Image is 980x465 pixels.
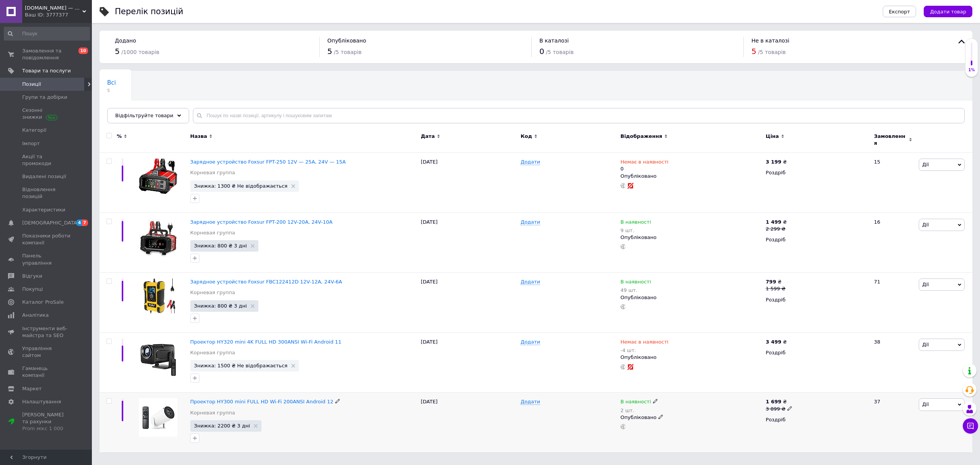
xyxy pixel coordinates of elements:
[190,399,333,404] a: Проектор HY300 mini FULL HD Wi-Fi 200ANSI Android 12
[194,183,287,188] span: Знижка: 1300 ₴ Не відображається
[22,411,71,432] span: [PERSON_NAME] та рахунки
[766,279,776,285] b: 799
[521,399,540,405] span: Додати
[190,289,235,296] a: Корневая группа
[766,296,867,303] div: Роздріб
[22,312,49,319] span: Аналітика
[190,409,235,416] a: Корневая группа
[621,234,762,241] div: Опубліковано
[766,339,787,345] div: ₴
[22,140,40,147] span: Імпорт
[4,27,90,41] input: Пошук
[539,38,569,44] span: В каталозі
[621,219,651,227] span: В наявності
[22,365,71,379] span: Гаманець компанії
[193,108,965,123] input: Пошук по назві позиції, артикулу і пошуковим запитам
[22,232,71,246] span: Показники роботи компанії
[327,38,366,44] span: Опубліковано
[521,219,540,225] span: Додати
[766,399,781,404] b: 1 699
[22,286,43,293] span: Покупці
[546,49,574,55] span: / 5 товарів
[194,303,247,308] span: Знижка: 800 ₴ 3 дні
[22,67,71,74] span: Товари та послуги
[190,159,346,165] span: Зарядное устройство Foxsur FPT-250 12V — 25А, 24V — 15А
[521,133,532,140] span: Код
[766,219,781,225] b: 1 499
[115,47,120,56] span: 5
[22,385,42,392] span: Маркет
[194,423,250,428] span: Знижка: 2200 ₴ 3 дні
[539,47,544,56] span: 0
[924,6,972,17] button: Додати товар
[621,414,762,421] div: Опубліковано
[22,345,71,359] span: Управління сайтом
[419,153,519,213] div: [DATE]
[194,243,247,248] span: Знижка: 800 ₴ 3 дні
[766,133,779,140] span: Ціна
[139,219,177,257] img: Зарядное устройство Foxsur FPT-200 12V-20А, 24V-10А
[621,159,668,167] span: Немає в наявності
[115,8,183,16] div: Перелік позицій
[751,38,789,44] span: Не в каталозі
[869,393,917,452] div: 37
[76,219,82,226] span: 4
[22,81,41,88] span: Позиції
[117,133,122,140] span: %
[869,332,917,393] div: 38
[327,47,332,56] span: 5
[766,339,781,345] b: 3 499
[121,49,159,55] span: / 1000 товарів
[139,278,177,313] img: Зарядное устройство Foxsur FBC122412D 12V-12A, 24V-6A
[419,213,519,273] div: [DATE]
[190,169,235,176] a: Корневая группа
[922,162,929,167] span: Дії
[22,127,46,134] span: Категорії
[621,173,762,180] div: Опубліковано
[869,213,917,273] div: 16
[883,6,916,17] button: Експорт
[334,49,362,55] span: / 5 товарів
[751,47,756,56] span: 5
[621,159,668,172] div: 0
[621,133,662,140] span: Відображення
[766,226,787,232] div: 2 299 ₴
[421,133,435,140] span: Дата
[107,88,116,93] span: 5
[22,325,71,339] span: Інструменти веб-майстра та SEO
[190,219,333,225] a: Зарядное устройство Foxsur FPT-200 12V-20А, 24V-10А
[521,279,540,285] span: Додати
[22,47,71,61] span: Замовлення та повідомлення
[107,79,116,86] span: Всі
[115,113,173,118] span: Відфільтруйте товари
[889,9,910,15] span: Експорт
[194,363,287,368] span: Знижка: 1500 ₴ Не відображається
[139,159,177,194] img: Зарядное устройство Foxsur FPT-250 12V — 25А, 24V — 15А
[419,273,519,333] div: [DATE]
[190,229,235,236] a: Корневая группа
[190,339,341,345] a: Проектор HY320 mini 4K FULL HD 300ANSI Wi-Fi Android 11
[766,159,781,165] b: 3 199
[190,279,342,285] span: Зарядное устройство Foxsur FBC122412D 12V-12A, 24V-6A
[22,107,71,121] span: Сезонні знижки
[25,5,82,11] span: Electronika.in.ua — Магазин сучасної електроніки
[419,393,519,452] div: [DATE]
[621,347,668,353] div: -4 шт.
[139,339,177,377] img: Проектор HY320 mini 4K FULL HD 300ANSI Wi-Fi Android 11
[621,354,762,361] div: Опубліковано
[766,278,785,285] div: ₴
[22,425,71,432] div: Prom мікс 1 000
[22,94,67,101] span: Групи та добірки
[621,399,651,407] span: В наявності
[963,418,978,434] button: Чат з покупцем
[22,153,71,167] span: Акції та промокоди
[766,169,867,176] div: Роздріб
[521,339,540,345] span: Додати
[521,159,540,165] span: Додати
[621,339,668,347] span: Немає в наявності
[78,47,88,54] span: 10
[190,133,207,140] span: Назва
